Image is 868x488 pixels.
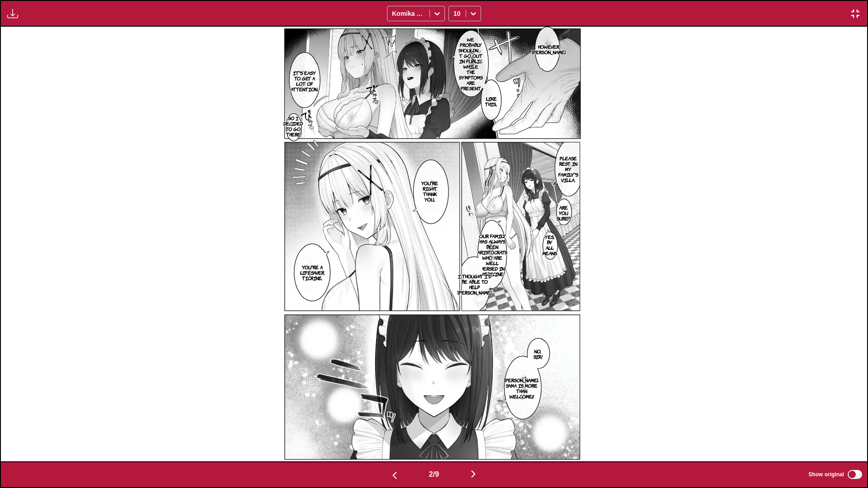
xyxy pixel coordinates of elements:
[476,231,509,278] p: Our family has always been aristocrats who are well versed in medicine
[389,470,400,481] img: Previous page
[280,27,588,461] img: Manga Panel
[557,154,580,184] p: Please rest in my family's villa.
[530,42,567,56] p: However, [PERSON_NAME]
[848,470,862,479] input: Show original
[468,469,479,479] img: Next page
[289,68,321,94] p: It's easy to get a lot of attention...
[502,375,541,401] p: [PERSON_NAME]-sama is more than welcome!!
[541,232,559,258] p: Yes, by all means
[282,113,305,139] p: So I decided to go there
[7,8,18,19] img: Download translated images
[555,203,572,223] p: Are you sure?
[457,35,485,93] p: We probably shouldn」t go out in public while the symptoms are present
[532,347,544,361] p: No, sir!
[429,470,439,479] span: 2 / 9
[420,178,440,204] p: You're right. Thank you...
[456,272,494,297] p: I thought i'd be able to help [PERSON_NAME].
[298,263,326,282] p: You're a lifesaver, ticrine.
[483,94,499,108] p: Like this...
[808,471,844,478] span: Show original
